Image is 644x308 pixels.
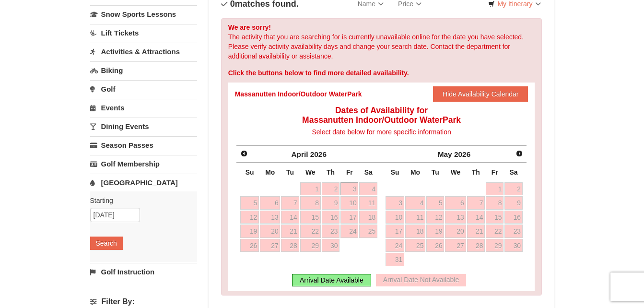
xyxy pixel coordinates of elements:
span: May [438,150,452,158]
a: 25 [405,239,425,252]
a: 25 [359,225,377,238]
a: Activities & Attractions [90,43,197,60]
span: Sunday [246,168,254,176]
a: 28 [281,239,299,252]
a: Golf Instruction [90,263,197,281]
a: Golf Membership [90,155,197,173]
a: Lift Tickets [90,24,197,42]
a: 26 [426,239,444,252]
a: 20 [260,225,280,238]
a: 10 [340,196,358,210]
strong: We are sorry! [228,24,271,31]
span: Next [515,150,523,157]
a: 27 [445,239,466,252]
h4: Filter By: [90,297,197,306]
a: 17 [340,211,358,224]
a: 23 [322,225,340,238]
a: 5 [426,196,444,210]
div: Arrival Date Not Available [376,274,466,286]
a: 9 [504,196,523,210]
div: The activity that you are searching for is currently unavailable online for the date you have sel... [221,18,542,296]
span: 2026 [310,150,327,158]
span: Thursday [472,168,480,176]
a: [GEOGRAPHIC_DATA] [90,174,197,191]
a: Prev [237,147,251,160]
a: Dining Events [90,118,197,135]
a: 27 [260,239,280,252]
a: 12 [426,211,444,224]
a: Snow Sports Lessons [90,5,197,23]
label: Starting [90,196,190,205]
a: 24 [340,225,358,238]
a: 11 [405,211,425,224]
a: 6 [445,196,466,210]
a: 8 [300,196,321,210]
a: 17 [386,225,404,238]
a: 4 [359,182,377,196]
a: 5 [240,196,259,210]
a: 14 [281,211,299,224]
span: Prev [240,150,248,157]
a: 24 [386,239,404,252]
a: 23 [504,225,523,238]
a: 26 [240,239,259,252]
button: Search [90,237,123,250]
h4: Dates of Availability for Massanutten Indoor/Outdoor WaterPark [235,106,528,125]
span: Wednesday [451,168,461,176]
span: Wednesday [305,168,316,176]
a: 12 [240,211,259,224]
a: 7 [467,196,485,210]
span: Sunday [391,168,399,176]
a: 20 [445,225,466,238]
a: 21 [467,225,485,238]
a: 16 [322,211,340,224]
a: 16 [504,211,523,224]
div: Massanutten Indoor/Outdoor WaterPark [235,89,362,99]
span: Saturday [364,168,373,176]
a: 11 [359,196,377,210]
a: 19 [426,225,444,238]
span: Tuesday [286,168,294,176]
a: 18 [359,211,377,224]
a: 30 [504,239,523,252]
a: 2 [504,182,523,196]
span: Friday [492,168,498,176]
a: Events [90,99,197,117]
a: 19 [240,225,259,238]
span: Thursday [327,168,335,176]
div: Arrival Date Available [292,274,371,286]
a: 15 [300,211,321,224]
a: 22 [486,225,503,238]
a: Season Passes [90,136,197,154]
span: Select date below for more specific information [312,128,451,136]
a: 29 [486,239,503,252]
a: 18 [405,225,425,238]
a: 9 [322,196,340,210]
a: Golf [90,80,197,98]
span: Monday [265,168,275,176]
a: 15 [486,211,503,224]
a: 10 [386,211,404,224]
a: 3 [340,182,358,196]
a: 31 [386,253,404,266]
a: 4 [405,196,425,210]
a: 29 [300,239,321,252]
a: 3 [386,196,404,210]
button: Hide Availability Calendar [433,86,528,102]
a: 30 [322,239,340,252]
a: 13 [445,211,466,224]
div: Click the buttons below to find more detailed availability. [228,68,535,78]
a: 8 [486,196,503,210]
span: Saturday [510,168,518,176]
a: 28 [467,239,485,252]
a: 7 [281,196,299,210]
a: 22 [300,225,321,238]
a: Biking [90,61,197,79]
span: Tuesday [432,168,439,176]
a: 14 [467,211,485,224]
a: 13 [260,211,280,224]
a: 1 [300,182,321,196]
a: 6 [260,196,280,210]
span: Friday [346,168,353,176]
a: Next [513,147,526,160]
